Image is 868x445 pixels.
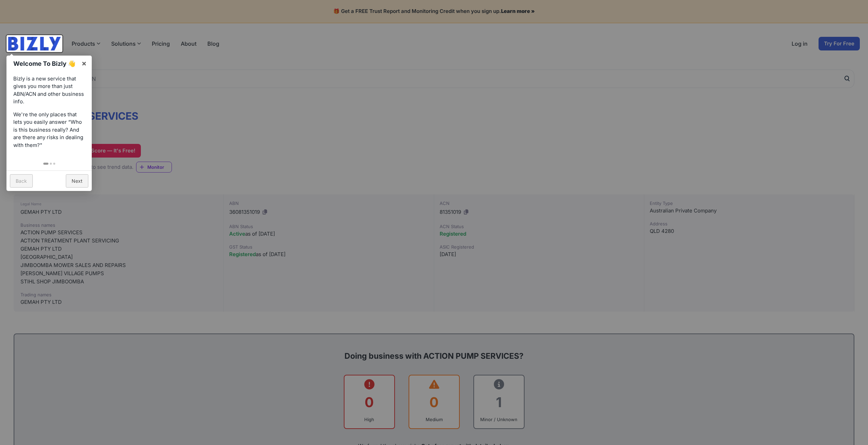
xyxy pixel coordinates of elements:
[10,174,33,188] a: Back
[13,59,78,68] h1: Welcome To Bizly 👋
[66,174,88,188] a: Next
[13,75,85,106] p: Bizly is a new service that gives you more than just ABN/ACN and other business info.
[76,56,92,71] a: ×
[13,111,85,149] p: We're the only places that lets you easily answer “Who is this business really? And are there any...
